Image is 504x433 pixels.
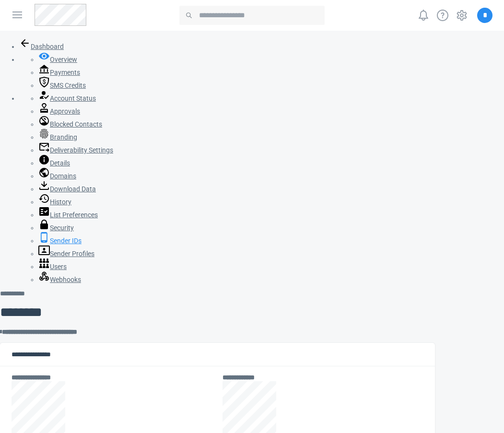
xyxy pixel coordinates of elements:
[50,69,80,76] span: Payments
[50,198,71,206] span: History
[38,120,102,128] a: Blocked Contacts
[31,43,64,50] span: Dashboard
[38,172,76,180] a: Domains
[50,172,76,180] span: Domains
[38,237,82,245] a: Sender IDs
[38,198,71,206] a: History
[38,250,94,257] a: Sender Profiles
[38,263,67,270] a: Users
[38,56,77,63] a: Overview
[50,82,86,89] span: SMS Credits
[38,146,113,154] a: Deliverability Settings
[50,159,70,167] span: Details
[50,133,77,141] span: Branding
[50,146,113,154] span: Deliverability Settings
[50,185,96,193] span: Download Data
[50,263,67,270] span: Users
[19,43,64,50] a: Dashboard
[38,211,98,219] a: List Preferences
[50,276,81,283] span: Webhooks
[50,94,96,102] span: Account Status
[38,185,96,193] a: Download Data
[50,211,98,219] span: List Preferences
[38,276,81,283] a: Webhooks
[38,107,80,115] a: Approvals
[38,94,96,102] a: Account Status
[50,224,74,232] span: Security
[38,159,70,167] a: Details
[38,82,86,89] a: SMS Credits
[50,237,82,245] span: Sender IDs
[38,133,77,141] a: Branding
[50,56,77,63] span: Overview
[50,250,94,257] span: Sender Profiles
[50,120,102,128] span: Blocked Contacts
[50,107,80,115] span: Approvals
[38,69,80,76] a: Payments
[38,224,74,232] a: Security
